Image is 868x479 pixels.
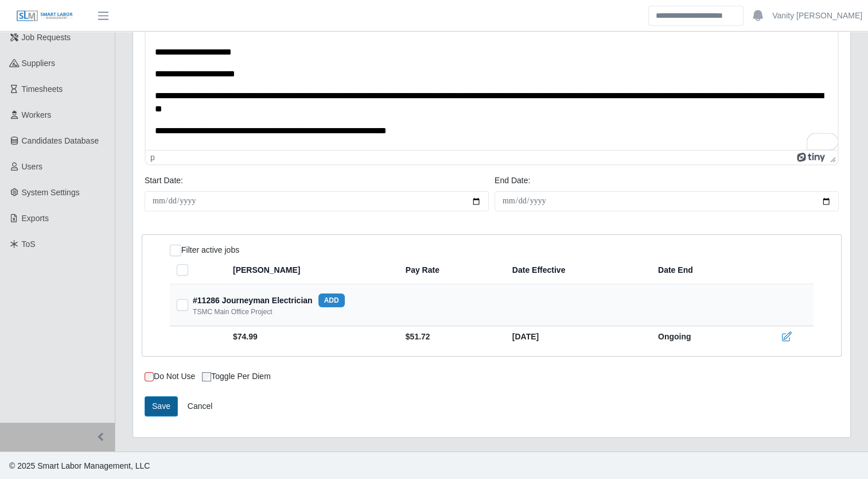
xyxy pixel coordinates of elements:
span: Job Requests [22,33,71,42]
th: Date End [649,256,757,284]
span: Exports [22,214,49,223]
span: Candidates Database [22,136,99,145]
td: $74.99 [226,326,396,347]
label: Toggle per diem [202,370,271,383]
button: Save [145,396,178,416]
td: Ongoing [649,326,757,347]
div: #11286 Journeyman Electrician [193,293,345,307]
span: Workers [22,110,52,119]
span: ToS [22,239,36,249]
span: Timesheets [22,84,63,94]
div: p [150,153,155,162]
img: SLM Logo [16,10,73,22]
a: Vanity [PERSON_NAME] [772,10,862,22]
td: [DATE] [503,326,649,347]
div: Filter active jobs [170,244,239,256]
th: [PERSON_NAME] [226,256,396,284]
input: Do Not Use [145,372,154,381]
a: Cancel [180,396,220,416]
span: Users [22,162,43,171]
label: Start Date: [145,175,183,187]
th: Pay Rate [396,256,503,284]
label: Do Not Use [145,370,195,383]
div: TSMC Main Office Project [193,307,272,316]
th: Date Effective [503,256,649,284]
span: System Settings [22,188,80,197]
button: add [318,293,345,307]
span: © 2025 Smart Labor Management, LLC [9,461,150,470]
input: Search [648,6,744,26]
div: Press the Up and Down arrow keys to resize the editor. [826,150,838,164]
input: Toggle per diem [202,372,211,381]
a: Powered by Tiny [797,153,826,162]
span: Suppliers [22,59,55,68]
label: End Date: [495,175,530,187]
td: $51.72 [396,326,503,347]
